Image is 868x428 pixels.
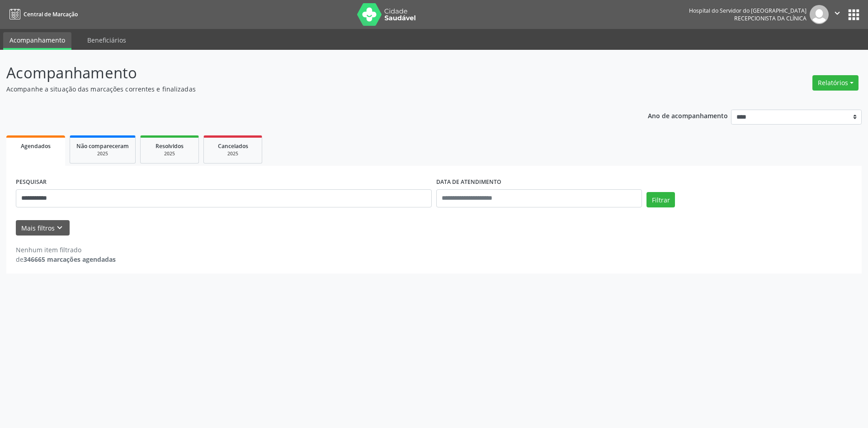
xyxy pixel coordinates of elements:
[689,7,807,14] div: Hospital do Servidor do [GEOGRAPHIC_DATA]
[210,150,255,157] div: 2025
[76,150,129,157] div: 2025
[3,32,71,50] a: Acompanhamento
[76,142,129,150] span: Não compareceram
[648,110,728,121] p: Ano de acompanhamento
[6,62,605,84] p: Acompanhamento
[812,75,859,91] button: Relatórios
[6,7,78,22] a: Central de Marcação
[810,5,829,24] img: img
[156,142,184,150] span: Resolvidos
[846,7,862,23] button: apps
[16,220,70,236] button: Mais filtroskeyboard_arrow_down
[16,175,47,189] label: PESQUISAR
[24,10,78,18] span: Central de Marcação
[81,32,132,48] a: Beneficiários
[6,84,605,94] p: Acompanhe a situação das marcações correntes e finalizadas
[218,142,248,150] span: Cancelados
[21,142,51,150] span: Agendados
[734,14,807,22] span: Recepcionista da clínica
[646,192,675,207] button: Filtrar
[16,245,116,255] div: Nenhum item filtrado
[16,255,116,264] div: de
[55,223,65,233] i: keyboard_arrow_down
[436,175,501,189] label: DATA DE ATENDIMENTO
[829,5,846,24] button: 
[147,150,192,157] div: 2025
[24,255,116,264] strong: 346665 marcações agendadas
[832,8,842,18] i: 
